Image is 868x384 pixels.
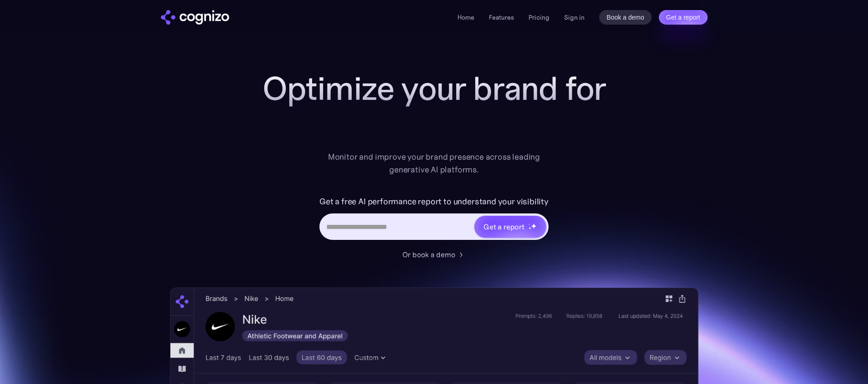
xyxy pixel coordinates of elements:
div: Or book a demo [402,249,455,260]
form: Hero URL Input Form [319,194,549,244]
a: Or book a demo [402,249,466,260]
a: Pricing [529,13,550,21]
a: Get a reportstarstarstar [473,215,547,239]
a: Book a demo [599,10,652,25]
a: Features [489,13,514,21]
img: star [529,227,532,230]
img: cognizo logo [161,10,229,25]
label: Get a free AI performance report to understand your visibility [319,194,549,209]
a: Sign in [564,12,585,23]
a: Get a report [659,10,708,25]
img: star [531,223,537,229]
div: Monitor and improve your brand presence across leading generative AI platforms. [322,150,546,176]
a: Home [457,13,474,21]
h1: Optimize your brand for [252,70,616,107]
div: Get a report [483,221,524,232]
img: star [529,223,530,225]
a: home [161,10,229,25]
